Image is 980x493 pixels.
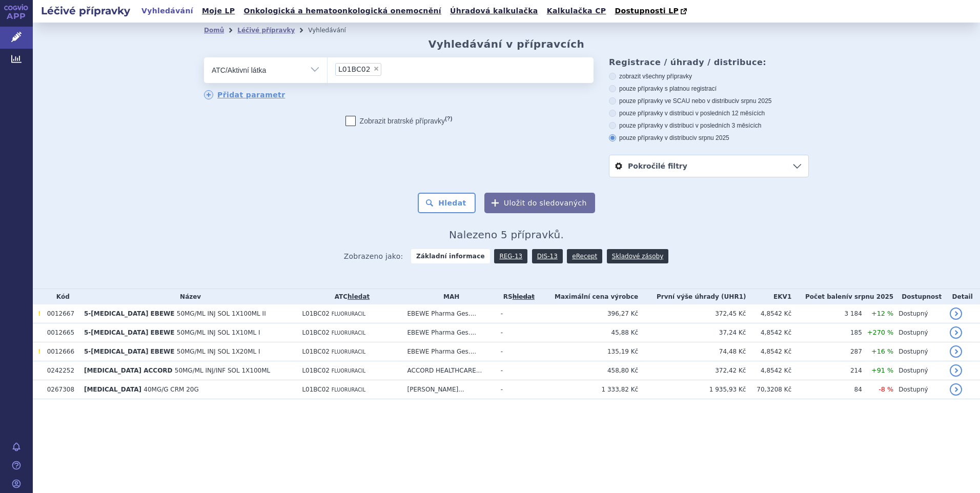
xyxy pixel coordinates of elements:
label: pouze přípravky ve SCAU nebo v distribuci [609,97,809,105]
td: 45,88 Kč [537,323,638,342]
th: První výše úhrady (UHR1) [638,289,746,304]
span: 40MG/G CRM 20G [144,386,199,393]
td: 1 333,82 Kč [537,380,638,399]
span: FLUORURACIL [332,368,365,374]
span: v srpnu 2025 [848,293,893,300]
strong: Základní informace [411,249,490,263]
td: 372,42 Kč [638,361,746,380]
label: pouze přípravky v distribuci v posledních 3 měsících [609,121,809,130]
button: Uložit do sledovaných [484,193,595,213]
td: 4,8542 Kč [746,361,791,380]
a: Vyhledávání [138,4,196,18]
span: Zobrazeno jako: [344,249,403,263]
a: Kalkulačka CP [544,4,609,18]
a: Pokročilé filtry [609,155,808,177]
span: FLUORURACIL [332,349,365,355]
del: hledat [513,293,535,300]
td: EBEWE Pharma Ges.... [402,323,496,342]
a: Úhradová kalkulačka [447,4,541,18]
span: FLUORURACIL [332,330,365,336]
span: +12 % [871,310,893,317]
td: 135,19 Kč [537,342,638,361]
span: 5-[MEDICAL_DATA] EBEWE [84,329,175,336]
a: detail [950,383,962,396]
td: 37,24 Kč [638,323,746,342]
th: EKV1 [746,289,791,304]
td: - [496,342,537,361]
h2: Vyhledávání v přípravcích [428,38,585,50]
td: 3 184 [791,304,862,323]
a: detail [950,326,962,339]
span: L01BC02 [302,310,330,317]
th: Dostupnost [893,289,945,304]
span: +270 % [867,328,893,336]
button: Hledat [418,193,476,213]
label: pouze přípravky v distribuci [609,134,809,142]
td: 74,48 Kč [638,342,746,361]
td: Dostupný [893,361,945,380]
td: - [496,304,537,323]
span: L01BC02 [338,66,371,73]
td: 4,8542 Kč [746,304,791,323]
a: Léčivé přípravky [237,27,295,34]
td: ACCORD HEALTHCARE... [402,361,496,380]
td: 0012666 [42,342,79,361]
span: +16 % [871,347,893,355]
a: eRecept [567,249,602,263]
td: Dostupný [893,380,945,399]
a: DIS-13 [532,249,563,263]
a: REG-13 [494,249,527,263]
td: 372,45 Kč [638,304,746,323]
a: Skladové zásoby [607,249,668,263]
span: Dostupnosti LP [615,7,679,15]
span: Tento přípravek má DNC/DoÚ. [38,348,40,355]
td: 4,8542 Kč [746,323,791,342]
td: - [496,323,537,342]
span: -8 % [879,385,893,393]
th: Kód [42,289,79,304]
td: Dostupný [893,342,945,361]
td: 84 [791,380,862,399]
a: detail [950,364,962,377]
td: 0012667 [42,304,79,323]
td: 185 [791,323,862,342]
h2: Léčivé přípravky [33,4,138,18]
span: FLUORURACIL [332,311,365,317]
span: [MEDICAL_DATA] [84,386,141,393]
a: vyhledávání neobsahuje žádnou platnou referenční skupinu [513,293,535,300]
span: [MEDICAL_DATA] ACCORD [84,367,173,374]
th: ATC [297,289,402,304]
td: 1 935,93 Kč [638,380,746,399]
span: 50MG/ML INJ SOL 1X20ML I [177,348,260,355]
span: v srpnu 2025 [736,97,771,105]
h3: Registrace / úhrady / distribuce: [609,57,809,67]
td: 287 [791,342,862,361]
td: Dostupný [893,304,945,323]
span: FLUORURACIL [332,387,365,393]
a: detail [950,345,962,358]
td: 396,27 Kč [537,304,638,323]
td: EBEWE Pharma Ges.... [402,342,496,361]
span: × [373,66,379,72]
td: 4,8542 Kč [746,342,791,361]
td: 0012665 [42,323,79,342]
th: RS [496,289,537,304]
td: Dostupný [893,323,945,342]
th: Maximální cena výrobce [537,289,638,304]
span: L01BC02 [302,386,330,393]
th: Počet balení [791,289,893,304]
a: Onkologická a hematoonkologická onemocnění [240,4,444,18]
span: +91 % [871,366,893,374]
a: hledat [348,293,370,300]
th: MAH [402,289,496,304]
span: 50MG/ML INJ SOL 1X100ML II [177,310,266,317]
td: 0267308 [42,380,79,399]
span: L01BC02 [302,348,330,355]
span: L01BC02 [302,329,330,336]
span: 5-[MEDICAL_DATA] EBEWE [84,310,175,317]
span: L01BC02 [302,367,330,374]
span: Nalezeno 5 přípravků. [449,229,564,241]
label: zobrazit všechny přípravky [609,72,809,80]
th: Název [79,289,297,304]
label: Zobrazit bratrské přípravky [345,116,453,126]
